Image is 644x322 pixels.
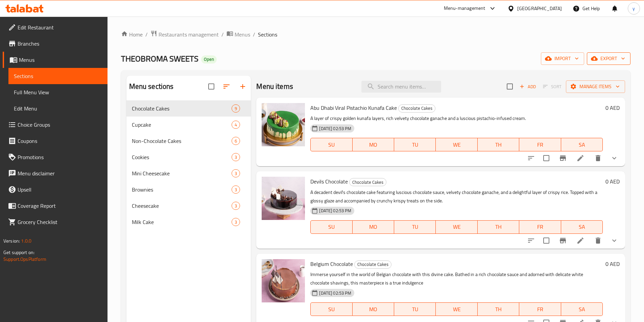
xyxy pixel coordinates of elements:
button: SU [310,302,352,316]
span: WE [438,222,475,232]
svg: Show Choices [610,237,618,245]
span: Upsell [18,185,102,194]
a: Edit menu item [576,154,585,162]
h6: 0 AED [605,103,620,113]
div: Milk Cake [132,218,232,226]
span: SA [564,140,600,150]
span: MO [355,140,391,150]
a: Restaurants management [150,30,219,39]
a: Sections [8,68,108,84]
span: Menu disclaimer [18,169,102,177]
img: Abu Dhabi Viral Pistachio Kunafa Cake [262,103,305,146]
span: [DATE] 02:53 PM [316,207,354,214]
a: Menus [226,30,250,39]
span: SU [313,140,350,150]
span: 1.0.0 [21,237,31,245]
button: Manage items [566,80,625,93]
div: items [232,121,240,129]
span: Promotions [18,153,102,161]
span: Edit Menu [14,104,102,113]
span: Cookies [132,153,232,161]
span: TU [397,304,433,314]
span: Abu Dhabi Viral Pistachio Kunafa Cake [310,103,397,113]
span: Choice Groups [18,121,102,129]
span: SA [564,222,600,232]
span: Chocolate Cakes [355,261,391,268]
span: WE [438,304,475,314]
button: TU [394,138,436,151]
span: Edit Restaurant [18,23,102,31]
span: Select to update [539,151,553,165]
span: Sections [14,72,102,80]
a: Coverage Report [3,198,108,214]
div: [GEOGRAPHIC_DATA] [517,5,562,12]
div: Brownies3 [126,181,251,198]
span: Grocery Checklist [18,218,102,226]
div: items [232,104,240,113]
div: items [232,185,240,194]
span: Non-Chocolate Cakes [132,137,232,145]
button: SU [310,220,352,234]
li: / [145,30,148,39]
span: 6 [232,138,240,144]
span: Select all sections [204,79,218,94]
button: sort-choices [523,150,539,166]
button: MO [353,302,394,316]
a: Edit Restaurant [3,19,108,35]
span: Sort sections [218,78,235,95]
span: SA [564,304,600,314]
div: Chocolate Cakes9 [126,100,251,117]
button: export [587,52,630,65]
div: Chocolate Cakes [398,104,435,113]
div: Menu-management [444,4,485,13]
span: Menus [235,30,250,39]
button: SA [561,302,603,316]
span: Get support on: [3,248,34,257]
span: TH [480,140,517,150]
p: Immerse yourself in the world of Belgian chocolate with this divine cake. Bathed in a rich chocol... [310,270,603,287]
span: 3 [232,170,240,177]
button: FR [519,220,561,234]
span: Devils Chocolate [310,176,348,187]
span: Select to update [539,233,553,248]
button: delete [590,232,606,249]
svg: Show Choices [610,154,618,162]
span: Select section first [539,81,566,92]
span: FR [522,304,558,314]
span: Restaurants management [159,30,219,39]
span: Coupons [18,137,102,145]
span: SU [313,304,350,314]
span: Mini Cheesecake [132,169,232,177]
img: Devils Chocolate [262,177,305,220]
span: Full Menu View [14,88,102,96]
div: Chocolate Cakes [354,261,391,269]
button: show more [606,232,622,249]
span: export [592,54,625,63]
span: 9 [232,105,240,112]
div: items [232,137,240,145]
div: Open [201,55,217,64]
span: Select section [503,79,517,94]
nav: breadcrumb [121,30,630,39]
a: Coupons [3,133,108,149]
span: Menus [19,56,102,64]
div: Cupcake [132,121,232,129]
div: Cheesecake [132,202,232,210]
a: Edit Menu [8,100,108,117]
a: Promotions [3,149,108,165]
span: Coverage Report [18,202,102,210]
span: Chocolate Cakes [399,104,435,112]
span: [DATE] 02:53 PM [316,125,354,132]
button: WE [436,220,477,234]
button: MO [353,220,394,234]
div: Non-Chocolate Cakes6 [126,133,251,149]
span: FR [522,140,558,150]
span: Sections [258,30,277,39]
div: items [232,218,240,226]
h6: 0 AED [605,177,620,186]
span: 3 [232,154,240,160]
button: Branch-specific-item [555,232,571,249]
